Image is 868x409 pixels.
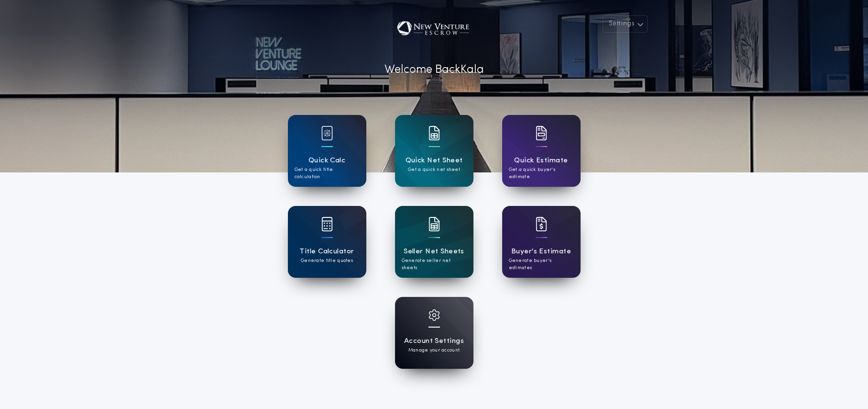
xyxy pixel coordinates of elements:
h1: Quick Net Sheet [406,155,463,166]
img: card icon [536,126,547,140]
a: card iconQuick EstimateGet a quick buyer's estimate [502,115,581,187]
h1: Quick Estimate [514,155,568,166]
img: card icon [321,217,333,231]
h1: Account Settings [404,336,464,347]
p: Get a quick buyer's estimate [509,166,574,181]
p: Get a quick title calculation [295,166,360,181]
a: card iconQuick CalcGet a quick title calculation [288,115,366,187]
img: card icon [536,217,547,231]
h1: Buyer's Estimate [511,246,571,257]
img: card icon [429,309,440,321]
p: Get a quick net sheet [408,166,460,173]
img: card icon [321,126,333,140]
a: card iconQuick Net SheetGet a quick net sheet [395,115,473,187]
p: Generate buyer's estimates [509,257,574,272]
p: Welcome Back Kala [385,61,484,79]
p: Manage your account [408,347,460,354]
a: card iconAccount SettingsManage your account [395,297,473,369]
img: card icon [429,217,440,231]
p: Generate seller net sheets [402,257,467,272]
h1: Title Calculator [299,246,354,257]
a: card iconSeller Net SheetsGenerate seller net sheets [395,206,473,278]
h1: Quick Calc [308,155,346,166]
a: card iconTitle CalculatorGenerate title quotes [288,206,366,278]
h1: Seller Net Sheets [404,246,464,257]
img: account-logo [390,15,478,44]
img: card icon [429,126,440,140]
button: Settings [603,15,648,33]
p: Generate title quotes [301,257,353,264]
a: card iconBuyer's EstimateGenerate buyer's estimates [502,206,581,278]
